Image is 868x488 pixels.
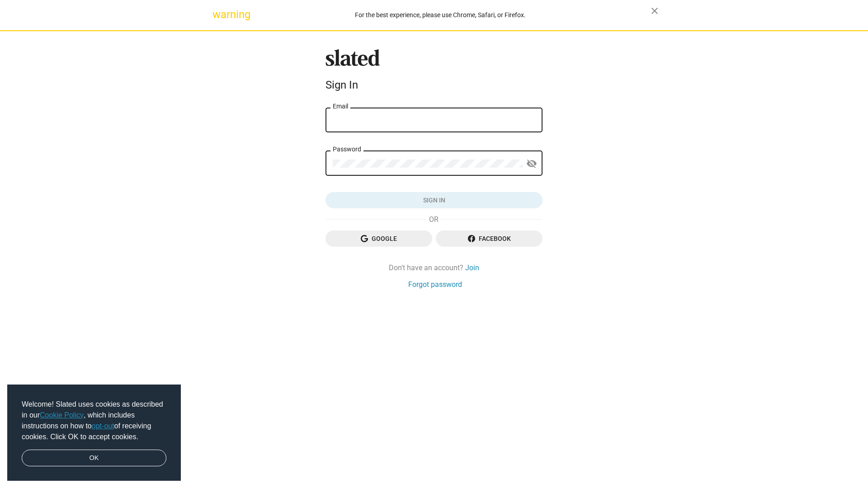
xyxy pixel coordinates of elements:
mat-icon: close [649,5,660,16]
span: Welcome! Slated uses cookies as described in our , which includes instructions on how to of recei... [22,399,166,442]
a: Cookie Policy [40,411,84,419]
div: cookieconsent [7,385,181,481]
button: Google [325,230,432,247]
div: Don't have an account? [325,263,542,272]
div: For the best experience, please use Chrome, Safari, or Firefox. [230,9,651,21]
span: Google [333,230,425,247]
a: opt-out [92,422,114,430]
button: Facebook [436,230,542,247]
mat-icon: warning [212,9,223,20]
button: Show password [523,155,541,173]
div: Sign In [325,79,542,91]
span: Facebook [443,230,535,247]
a: dismiss cookie message [22,450,166,467]
a: Forgot password [408,280,462,289]
sl-branding: Sign In [325,49,542,95]
mat-icon: visibility_off [526,157,537,171]
a: Join [465,263,479,272]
